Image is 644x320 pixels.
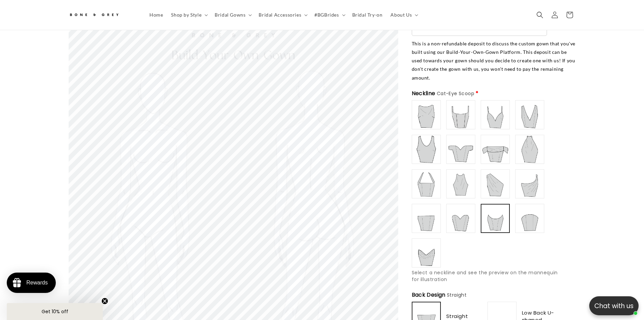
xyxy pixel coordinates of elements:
button: Write a review [462,10,507,22]
a: Bone and Grey Bridal [66,7,139,23]
summary: About Us [386,8,421,22]
p: Chat with us [589,301,639,311]
img: https://cdn.shopify.com/s/files/1/0750/3832/7081/files/cateye_scoop_30b75c68-d5e8-4bfa-8763-e7190... [482,205,508,232]
span: Neckline [412,89,474,98]
a: Bridal Try-on [348,8,387,22]
img: https://cdn.shopify.com/s/files/1/0750/3832/7081/files/off-shoulder_sweetheart_1bdca986-a4a1-4613... [447,136,474,163]
a: Write a review [45,39,75,44]
summary: Shop by Style [167,8,211,22]
img: https://cdn.shopify.com/s/files/1/0750/3832/7081/files/asymmetric_thick_aca1e7e1-7e80-4ab6-9dbb-1... [482,170,509,197]
div: Rewards [26,280,48,286]
span: Select a neckline and see the preview on the mannequin for illustration [412,269,558,283]
img: https://cdn.shopify.com/s/files/1/0750/3832/7081/files/v_neck_thin_straps_4722d919-4ab4-454d-8566... [482,101,509,128]
summary: Bridal Gowns [211,8,255,22]
img: https://cdn.shopify.com/s/files/1/0750/3832/7081/files/sweetheart_strapless_7aea53ca-b593-4872-9c... [447,205,474,232]
a: Home [145,8,167,22]
img: https://cdn.shopify.com/s/files/1/0750/3832/7081/files/boat_neck_e90dd235-88bb-46b2-8369-a1b9d139... [413,101,440,128]
button: Open chatbox [589,296,639,315]
img: https://cdn.shopify.com/s/files/1/0750/3832/7081/files/round_neck.png?v=1756872555 [413,136,440,163]
img: https://cdn.shopify.com/s/files/1/0750/3832/7081/files/off-shoulder_straight_69b741a5-1f6f-40ba-9... [482,136,509,163]
img: https://cdn.shopify.com/s/files/1/0750/3832/7081/files/straight_strapless_18c662df-be54-47ef-b3bf... [413,205,440,232]
img: https://cdn.shopify.com/s/files/1/0750/3832/7081/files/halter.png?v=1756872993 [447,170,474,197]
span: Cat-Eye Scoop [437,90,474,97]
span: Back Design [412,291,467,299]
summary: Bridal Accessories [255,8,310,22]
span: Straight [447,292,467,298]
img: https://cdn.shopify.com/s/files/1/0750/3832/7081/files/crescent_strapless_82f07324-8705-4873-92d2... [516,205,543,232]
span: About Us [390,12,412,18]
div: Get 10% offClose teaser [7,303,103,320]
span: Bridal Try-on [352,12,383,18]
img: https://cdn.shopify.com/s/files/1/0750/3832/7081/files/v-neck_thick_straps_d2901628-028e-49ea-b62... [516,101,543,128]
span: Shop by Style [171,12,201,18]
span: Bridal Gowns [215,12,245,18]
img: https://cdn.shopify.com/s/files/1/0750/3832/7081/files/halter_straight_f0d600c4-90f4-4503-a970-e6... [413,170,440,197]
span: Bridal Accessories [259,12,301,18]
span: #BGBrides [314,12,339,18]
summary: Search [532,7,547,22]
img: https://cdn.shopify.com/s/files/1/0750/3832/7081/files/asymmetric_thin_a5500f79-df9c-4d9e-8e7b-99... [516,170,543,197]
img: https://cdn.shopify.com/s/files/1/0750/3832/7081/files/square_7e0562ac-aecd-41ee-8590-69b11575ecc... [447,101,474,128]
button: Close teaser [101,298,108,304]
summary: #BGBrides [310,8,348,22]
span: Get 10% off [42,308,68,315]
img: Bone and Grey Bridal [69,9,119,21]
span: Home [149,12,163,18]
img: https://cdn.shopify.com/s/files/1/0750/3832/7081/files/high_neck.png?v=1756803384 [516,136,543,163]
span: Straight [446,313,468,320]
div: This is a non-refundable deposit to discuss the custom gown that you've built using our Build-You... [412,39,576,82]
img: https://cdn.shopify.com/s/files/1/0750/3832/7081/files/v-neck_strapless_e6e16057-372c-4ed6-ad8b-8... [413,239,440,266]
